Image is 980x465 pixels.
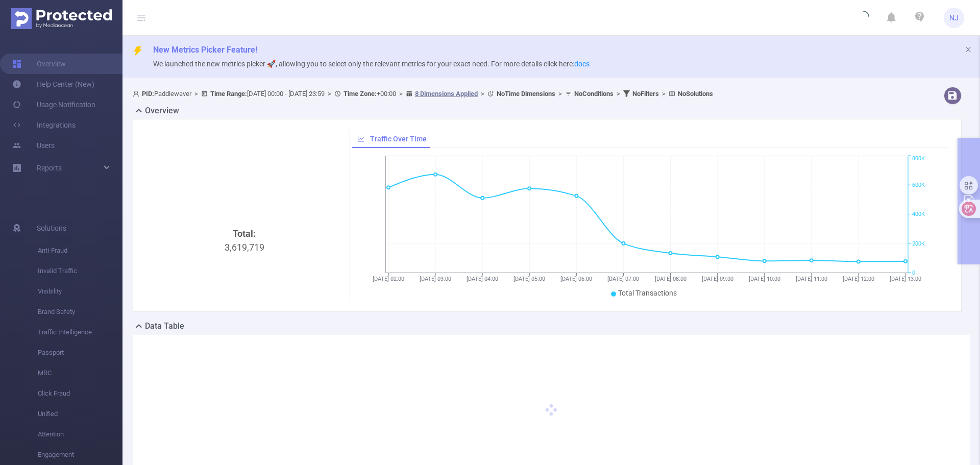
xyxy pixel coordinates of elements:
[12,135,55,156] a: Users
[857,11,869,25] i: icon: loading
[890,276,921,282] tspan: [DATE] 13:00
[678,90,713,97] b: No Solutions
[912,211,925,218] tspan: 400K
[38,281,122,302] span: Visibility
[38,363,122,383] span: MRC
[37,218,66,238] span: Solutions
[912,182,925,188] tspan: 600K
[38,342,122,363] span: Passport
[233,228,256,239] b: Total:
[560,276,592,282] tspan: [DATE] 06:00
[370,135,427,143] span: Traffic Over Time
[133,46,143,56] i: icon: thunderbolt
[38,240,122,261] span: Anti-Fraud
[949,8,959,28] span: NJ
[38,383,122,404] span: Click Fraud
[478,90,487,97] span: >
[912,270,915,276] tspan: 0
[415,90,478,97] u: 8 Dimensions Applied
[555,90,565,97] span: >
[574,90,614,97] b: No Conditions
[133,90,142,97] i: icon: user
[37,164,62,172] span: Reports
[965,46,972,53] i: icon: close
[325,90,334,97] span: >
[38,322,122,342] span: Traffic Intelligence
[12,115,76,135] a: Integrations
[373,276,404,282] tspan: [DATE] 02:00
[912,240,925,247] tspan: 200K
[153,45,257,55] span: New Metrics Picker Feature!
[659,90,669,97] span: >
[38,424,122,445] span: Attention
[420,276,451,282] tspan: [DATE] 03:00
[191,90,201,97] span: >
[614,90,623,97] span: >
[912,156,925,162] tspan: 800K
[210,90,247,97] b: Time Range:
[153,60,590,68] span: We launched the new metrics picker 🚀, allowing you to select only the relevant metrics for your e...
[148,227,341,398] div: 3,619,719
[145,105,179,117] h2: Overview
[607,276,639,282] tspan: [DATE] 07:00
[357,135,364,142] i: icon: line-chart
[142,90,154,97] b: PID:
[38,261,122,281] span: Invalid Traffic
[38,404,122,424] span: Unified
[965,44,972,55] button: icon: close
[632,90,659,97] b: No Filters
[12,94,95,115] a: Usage Notification
[574,60,590,68] a: docs
[12,54,66,74] a: Overview
[513,276,545,282] tspan: [DATE] 05:00
[38,445,122,465] span: Engagement
[654,276,686,282] tspan: [DATE] 08:00
[38,302,122,322] span: Brand Safety
[344,90,377,97] b: Time Zone:
[497,90,555,97] b: No Time Dimensions
[12,74,94,94] a: Help Center (New)
[842,276,874,282] tspan: [DATE] 12:00
[396,90,406,97] span: >
[133,90,713,97] span: Paddlewaver [DATE] 00:00 - [DATE] 23:59 +00:00
[748,276,780,282] tspan: [DATE] 10:00
[795,276,827,282] tspan: [DATE] 11:00
[37,158,62,178] a: Reports
[701,276,733,282] tspan: [DATE] 09:00
[145,320,184,332] h2: Data Table
[618,289,677,297] span: Total Transactions
[467,276,498,282] tspan: [DATE] 04:00
[11,8,112,29] img: Protected Media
